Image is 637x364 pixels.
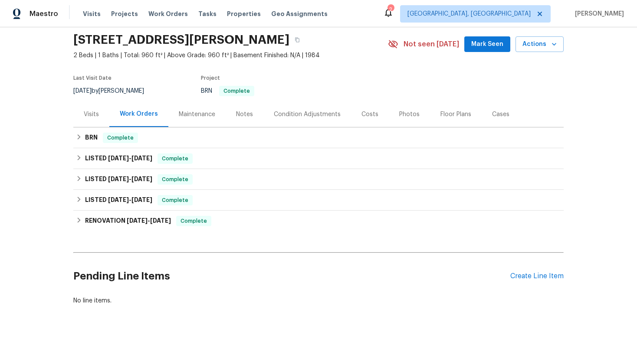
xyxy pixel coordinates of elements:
span: - [108,197,152,203]
span: Tasks [198,11,217,17]
span: Not seen [DATE] [404,40,459,49]
button: Copy Address [289,32,305,48]
span: Actions [522,39,557,50]
span: Work Orders [148,10,188,18]
span: Visits [83,10,101,18]
span: Projects [111,10,138,18]
span: Complete [104,133,137,142]
span: [DATE] [127,218,148,224]
span: Maestro [30,10,58,18]
button: Actions [516,36,564,52]
span: Geo Assignments [271,10,328,18]
div: Cases [492,110,509,119]
div: Costs [361,110,378,119]
div: No line items. [73,296,564,305]
h6: RENOVATION [85,216,171,226]
span: [DATE] [131,197,152,203]
div: Floor Plans [440,110,471,119]
span: Complete [158,175,192,184]
span: [PERSON_NAME] [571,10,624,18]
div: Notes [236,110,253,119]
span: - [108,155,152,161]
span: Last Visit Date [73,75,112,81]
div: by [PERSON_NAME] [73,86,154,96]
button: Mark Seen [464,36,510,52]
span: Mark Seen [471,39,503,50]
div: Photos [399,110,420,119]
div: Work Orders [120,110,158,118]
span: [DATE] [131,176,152,182]
span: [DATE] [150,218,171,224]
span: - [108,176,152,182]
div: LISTED [DATE]-[DATE]Complete [73,190,564,211]
div: BRN Complete [73,127,564,148]
div: Condition Adjustments [274,110,341,119]
span: [GEOGRAPHIC_DATA], [GEOGRAPHIC_DATA] [407,10,531,18]
span: Complete [158,154,192,163]
h6: LISTED [85,153,152,164]
div: Create Line Item [510,272,564,280]
span: 2 Beds | 1 Baths | Total: 960 ft² | Above Grade: 960 ft² | Basement Finished: N/A | 1984 [73,51,388,60]
span: [DATE] [108,155,129,161]
div: Maintenance [179,110,215,119]
h2: [STREET_ADDRESS][PERSON_NAME] [73,36,289,44]
h6: BRN [85,133,98,143]
span: - [127,218,171,224]
span: Complete [177,217,210,225]
h6: LISTED [85,195,152,205]
span: [DATE] [131,155,152,161]
span: [DATE] [108,176,129,182]
span: Properties [227,10,261,18]
div: LISTED [DATE]-[DATE]Complete [73,148,564,169]
span: BRN [201,88,254,94]
div: 2 [387,5,394,14]
div: RENOVATION [DATE]-[DATE]Complete [73,211,564,231]
h6: LISTED [85,174,152,185]
div: Visits [84,110,99,119]
h2: Pending Line Items [73,256,510,296]
span: [DATE] [108,197,129,203]
span: Project [201,75,220,81]
span: [DATE] [73,88,92,94]
div: LISTED [DATE]-[DATE]Complete [73,169,564,190]
span: Complete [220,88,253,94]
span: Complete [158,196,192,205]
